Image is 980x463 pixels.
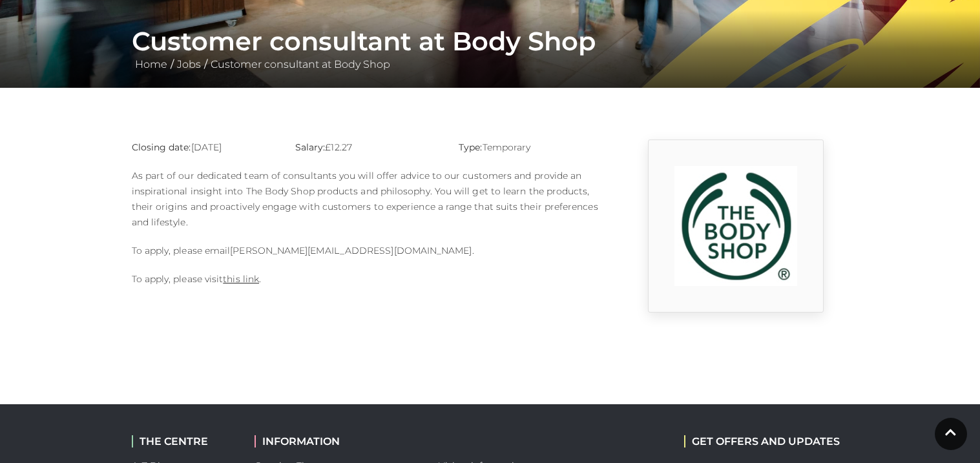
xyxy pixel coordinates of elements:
[684,435,840,448] h2: GET OFFERS AND UPDATES
[122,26,859,72] div: / /
[132,141,191,153] strong: Closing date:
[255,435,419,448] h2: INFORMATION
[132,26,849,57] h1: Customer consultant at Body Shop
[223,273,259,285] a: this link
[674,166,797,286] img: 9_1554819459_jw5k.png
[132,58,171,70] a: Home
[459,139,603,155] p: Temporary
[295,141,326,153] strong: Salary:
[132,435,235,448] h2: THE CENTRE
[174,58,204,70] a: Jobs
[132,243,603,258] p: To apply, please email .
[459,141,482,153] strong: Type:
[230,245,472,256] a: [PERSON_NAME][EMAIL_ADDRESS][DOMAIN_NAME]
[295,139,439,155] p: £12.27
[132,168,603,230] p: As part of our dedicated team of consultants you will offer advice to our customers and provide a...
[132,271,603,287] p: To apply, please visit .
[207,58,393,70] a: Customer consultant at Body Shop
[132,139,276,155] p: [DATE]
